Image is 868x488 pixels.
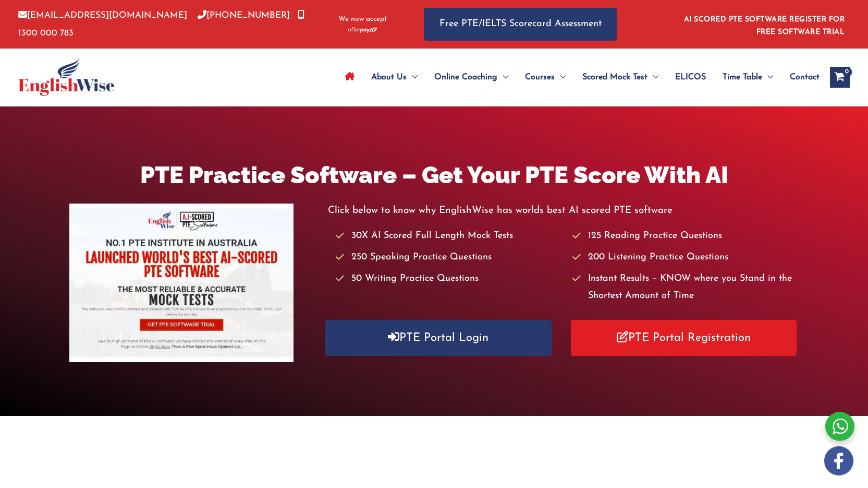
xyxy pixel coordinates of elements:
[525,59,555,96] span: Courses
[824,446,853,475] img: white-facebook.png
[678,7,850,41] aside: Header Widget 1
[363,59,426,96] a: About UsMenu Toggle
[830,67,850,88] a: View Shopping Cart, empty
[574,59,667,96] a: Scored Mock TestMenu Toggle
[790,59,820,96] span: Contact
[338,14,387,25] span: We now accept
[762,59,773,96] span: Menu Toggle
[325,320,551,356] a: PTE Portal Login
[571,320,797,356] a: PTE Portal Registration
[337,59,820,96] nav: Site Navigation: Main Menu
[647,59,658,96] span: Menu Toggle
[582,59,647,96] span: Scored Mock Test
[198,11,290,20] a: [PHONE_NUMBER]
[424,8,617,41] a: Free PTE/IELTS Scorecard Assessment
[723,59,762,96] span: Time Table
[572,228,799,245] li: 125 Reading Practice Questions
[371,59,407,96] span: About Us
[336,228,562,245] li: 30X AI Scored Full Length Mock Tests
[18,11,304,37] a: 1300 000 783
[69,159,799,192] h1: PTE Practice Software – Get Your PTE Score With AI
[426,59,517,96] a: Online CoachingMenu Toggle
[667,59,714,96] a: ELICOS
[407,59,418,96] span: Menu Toggle
[18,58,115,96] img: cropped-ew-logo
[336,249,562,266] li: 250 Speaking Practice Questions
[497,59,508,96] span: Menu Toggle
[781,59,820,96] a: Contact
[348,27,377,33] img: Afterpay-Logo
[434,59,497,96] span: Online Coaching
[684,16,845,36] a: AI SCORED PTE SOFTWARE REGISTER FOR FREE SOFTWARE TRIAL
[18,11,187,20] a: [EMAIL_ADDRESS][DOMAIN_NAME]
[572,270,799,305] li: Instant Results – KNOW where you Stand in the Shortest Amount of Time
[714,59,781,96] a: Time TableMenu Toggle
[572,249,799,266] li: 200 Listening Practice Questions
[517,59,574,96] a: CoursesMenu Toggle
[555,59,566,96] span: Menu Toggle
[336,270,562,288] li: 50 Writing Practice Questions
[69,204,294,362] img: pte-institute-main
[328,202,798,219] p: Click below to know why EnglishWise has worlds best AI scored PTE software
[675,59,706,96] span: ELICOS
